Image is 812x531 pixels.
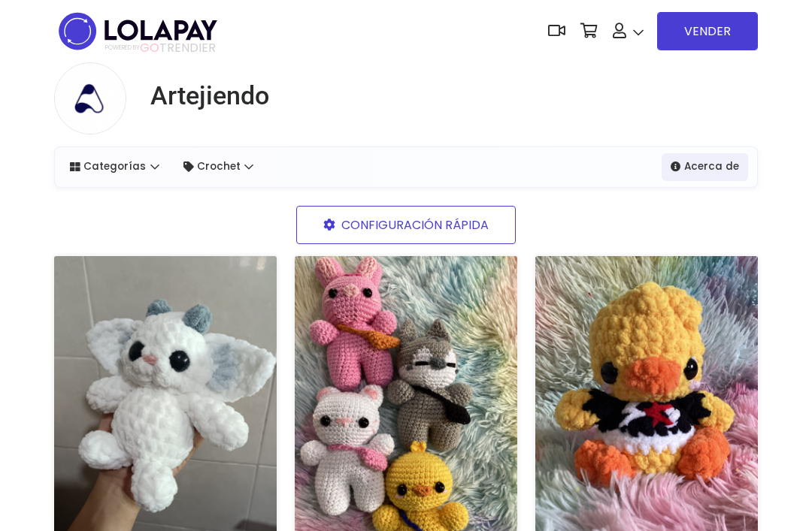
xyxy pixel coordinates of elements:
a: CONFIGURACIÓN RÁPIDA [296,206,516,244]
span: POWERED BY [105,44,140,52]
a: VENDER [657,12,758,50]
span: GO [140,39,159,56]
a: Crochet [174,153,263,180]
h1: Artejiendo [150,80,269,111]
img: logo [54,8,222,55]
a: Acerca de [662,153,748,180]
a: Artejiendo [138,80,269,111]
span: TRENDIER [105,41,216,55]
a: Categorías [61,153,168,180]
